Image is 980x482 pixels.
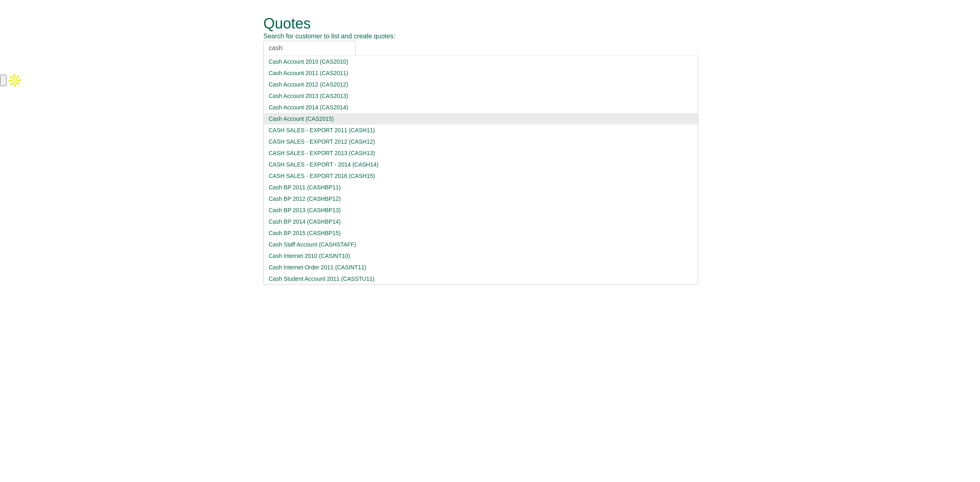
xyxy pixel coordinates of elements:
div: Cash BP 2015 (CASHBP15) [269,229,693,237]
div: Cash Account 2013 (CAS2013) [269,92,693,100]
div: Cash BP 2013 (CASHBP13) [269,206,693,214]
div: Cash Account 2014 (CAS2014) [269,103,693,111]
div: Cash BP 2012 (CASHBP12) [269,195,693,203]
div: Cash Internet 2010 (CASINT10) [269,252,693,260]
div: Cash Account 2010 (CAS2010) [269,58,693,66]
div: CASH SALES - EXPORT - 2014 (CASH14) [269,160,693,169]
div: Cash Account 2011 (CAS2011) [269,69,693,77]
div: Cash BP 2014 (CASHBP14) [269,218,693,226]
h1: Quotes [263,16,698,32]
span: Search for customer to list and create quotes: [263,33,395,40]
div: Cash Account (CAS2015) [269,115,693,123]
div: CASH SALES - EXPORT 2016 (CASH15) [269,172,693,180]
div: Cash Internet Order 2011 (CASINT11) [269,263,693,271]
div: Cash BP 2011 (CASHBP11) [269,183,693,191]
div: CASH SALES - EXPORT 2011 (CASH11) [269,126,693,134]
div: Cash Student Account 2011 (CASSTU11) [269,275,693,283]
div: Cash Staff Account (CASHSTAFF) [269,240,693,249]
img: Apollo [7,72,23,89]
div: CASH SALES - EXPORT 2013 (CASH13) [269,149,693,157]
div: CASH SALES - EXPORT 2012 (CASH12) [269,138,693,146]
